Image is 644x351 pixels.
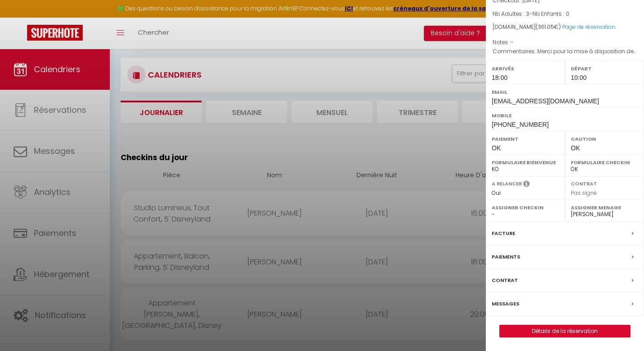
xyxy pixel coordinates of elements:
a: Détails de la réservation [500,325,630,337]
label: Mobile [492,111,638,120]
span: Nb Enfants : 0 [532,10,569,18]
div: [DOMAIN_NAME] [493,23,637,32]
label: Paiement [492,134,559,143]
span: [EMAIL_ADDRESS][DOMAIN_NAME] [492,97,599,105]
label: Formulaire Bienvenue [492,158,559,167]
p: Commentaires : [493,47,637,56]
label: Contrat [492,276,518,285]
span: 10:00 [571,74,587,81]
span: 18:00 [492,74,508,81]
label: Paiements [492,252,520,262]
i: Sélectionner OUI si vous souhaiter envoyer les séquences de messages post-checkout [523,180,530,190]
label: Contrat [571,180,597,186]
label: Formulaire Checkin [571,158,638,167]
span: Pas signé [571,189,597,197]
span: - [511,38,514,46]
span: 361.05 [538,23,554,31]
label: A relancer [492,180,522,188]
button: Ouvrir le widget de chat LiveChat [7,4,34,31]
label: Assigner Checkin [492,203,559,212]
span: ( €) [536,23,561,31]
label: Facture [492,229,515,238]
p: - [493,9,637,18]
span: OK [492,144,501,152]
p: Notes : [493,38,637,47]
span: Nb Adultes : 3 [493,10,529,18]
button: Détails de la réservation [499,325,630,337]
span: OK [571,144,580,152]
a: Page de réservation [562,23,616,31]
label: Arrivée [492,64,559,73]
span: [PHONE_NUMBER] [492,121,549,128]
label: Caution [571,134,638,143]
label: Messages [492,299,519,309]
label: Email [492,88,638,97]
label: Assigner Menage [571,203,638,212]
label: Départ [571,64,638,73]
